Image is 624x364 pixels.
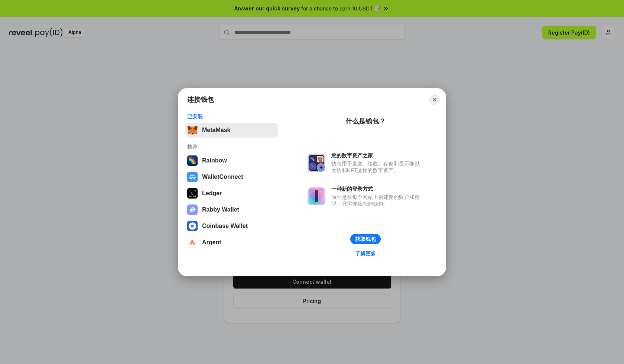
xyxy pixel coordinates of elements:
[345,117,386,126] div: 什么是钱包？
[202,174,243,180] div: WalletConnect
[331,186,423,192] div: 一种新的登录方式
[351,249,380,258] a: 了解更多
[331,160,423,174] div: 钱包用于发送、接收、存储和显示像以太坊和NFT这样的数字资产。
[308,154,325,172] img: svg+xml,%3Csvg%20xmlns%3D%22http%3A%2F%2Fwww.w3.org%2F2000%2Fsvg%22%20fill%3D%22none%22%20viewBox...
[202,127,230,133] div: MetaMask
[355,236,376,242] div: 获取钱包
[187,237,198,248] img: svg+xml,%3Csvg%20width%3D%2228%22%20height%3D%2228%22%20viewBox%3D%220%200%2028%2028%22%20fill%3D...
[331,152,423,159] div: 您的数字资产之家
[187,155,198,166] img: svg+xml,%3Csvg%20width%3D%22120%22%20height%3D%22120%22%20viewBox%3D%220%200%20120%20120%22%20fil...
[187,172,198,182] img: svg+xml,%3Csvg%20width%3D%2228%22%20height%3D%2228%22%20viewBox%3D%220%200%2028%2028%22%20fill%3D...
[331,194,423,207] div: 而不是在每个网站上创建新的账户和密码，只需连接您的钱包。
[202,190,222,197] div: Ledger
[185,219,278,233] button: Coinbase Wallet
[187,125,198,135] img: svg+xml,%3Csvg%20fill%3D%22none%22%20height%3D%2233%22%20viewBox%3D%220%200%2035%2033%22%20width%...
[187,144,276,150] div: 推荐
[187,221,198,231] img: svg+xml,%3Csvg%20width%3D%2228%22%20height%3D%2228%22%20viewBox%3D%220%200%2028%2028%22%20fill%3D...
[187,113,276,120] div: 已安装
[187,188,198,199] img: svg+xml,%3Csvg%20xmlns%3D%22http%3A%2F%2Fwww.w3.org%2F2000%2Fsvg%22%20width%3D%2228%22%20height%3...
[308,187,325,205] img: svg+xml,%3Csvg%20xmlns%3D%22http%3A%2F%2Fwww.w3.org%2F2000%2Fsvg%22%20fill%3D%22none%22%20viewBox...
[355,250,376,257] div: 了解更多
[185,235,278,250] button: Argent
[202,239,221,246] div: Argent
[185,186,278,201] button: Ledger
[185,123,278,138] button: MetaMask
[187,95,214,104] h1: 连接钱包
[350,234,381,244] button: 获取钱包
[202,223,248,229] div: Coinbase Wallet
[185,153,278,168] button: Rainbow
[202,157,227,164] div: Rainbow
[185,202,278,217] button: Rabby Wallet
[429,94,440,105] button: Close
[202,206,239,213] div: Rabby Wallet
[185,170,278,184] button: WalletConnect
[187,204,198,215] img: svg+xml,%3Csvg%20xmlns%3D%22http%3A%2F%2Fwww.w3.org%2F2000%2Fsvg%22%20fill%3D%22none%22%20viewBox...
